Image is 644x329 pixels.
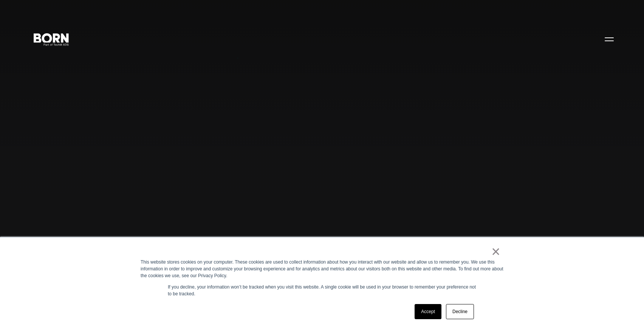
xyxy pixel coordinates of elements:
[446,304,474,319] a: Decline
[600,31,618,47] button: Open
[168,284,476,297] p: If you decline, your information won’t be tracked when you visit this website. A single cookie wi...
[141,259,503,279] div: This website stores cookies on your computer. These cookies are used to collect information about...
[491,248,500,255] a: ×
[415,304,441,319] a: Accept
